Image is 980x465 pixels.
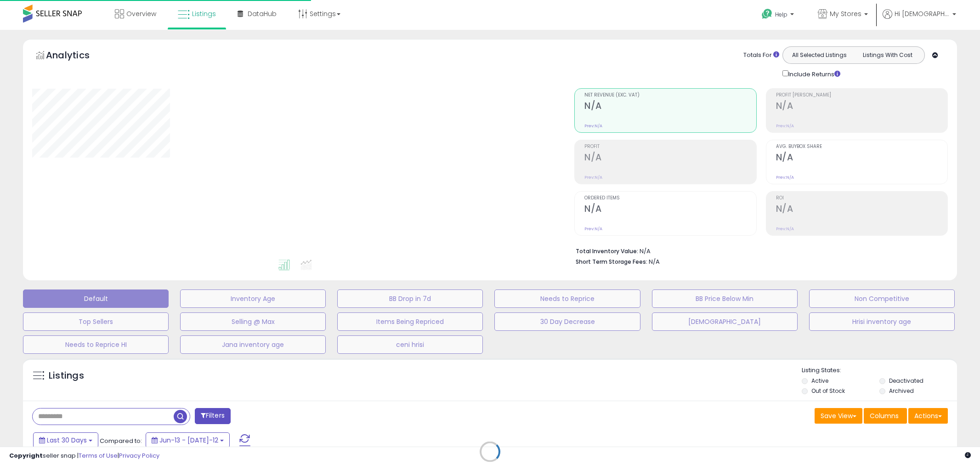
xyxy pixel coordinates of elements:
h2: N/A [776,101,947,113]
a: Hi [DEMOGRAPHIC_DATA] [883,9,956,30]
button: Hrisi inventory age [809,312,955,331]
span: Listings [192,9,216,18]
span: N/A [649,257,660,266]
button: ceni hrisi [337,335,483,354]
span: Hi [DEMOGRAPHIC_DATA] [895,9,950,18]
li: N/A [576,245,941,256]
button: Items Being Repriced [337,312,483,331]
small: Prev: N/A [776,226,794,232]
span: Profit [PERSON_NAME] [776,93,947,98]
h2: N/A [584,204,756,216]
small: Prev: N/A [776,175,794,180]
i: Get Help [761,8,773,20]
small: Prev: N/A [584,175,602,180]
button: Inventory Age [180,289,326,308]
h2: N/A [776,152,947,164]
button: BB Drop in 7d [337,289,483,308]
small: Prev: N/A [584,123,602,129]
b: Total Inventory Value: [576,247,638,255]
button: [DEMOGRAPHIC_DATA] [652,312,798,331]
span: My Stores [830,9,861,18]
span: Ordered Items [584,196,756,201]
span: Overview [126,9,156,18]
small: Prev: N/A [584,226,602,232]
h2: N/A [584,152,756,164]
span: DataHub [248,9,277,18]
span: Net Revenue (Exc. VAT) [584,93,756,98]
button: Selling @ Max [180,312,326,331]
span: Help [775,11,787,18]
strong: Copyright [9,451,43,460]
button: Listings With Cost [853,49,922,61]
button: Needs to Reprice HI [23,335,169,354]
div: Totals For [743,51,779,60]
button: Default [23,289,169,308]
h2: N/A [584,101,756,113]
span: Profit [584,144,756,149]
button: 30 Day Decrease [494,312,640,331]
h5: Analytics [46,49,108,64]
button: Needs to Reprice [494,289,640,308]
small: Prev: N/A [776,123,794,129]
span: Avg. Buybox Share [776,144,947,149]
div: Include Returns [776,68,851,79]
button: Top Sellers [23,312,169,331]
button: All Selected Listings [785,49,854,61]
button: Jana inventory age [180,335,326,354]
b: Short Term Storage Fees: [576,258,647,266]
h2: N/A [776,204,947,216]
span: ROI [776,196,947,201]
button: BB Price Below Min [652,289,798,308]
a: Help [754,1,803,30]
button: Non Competitive [809,289,955,308]
div: seller snap | | [9,452,159,460]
